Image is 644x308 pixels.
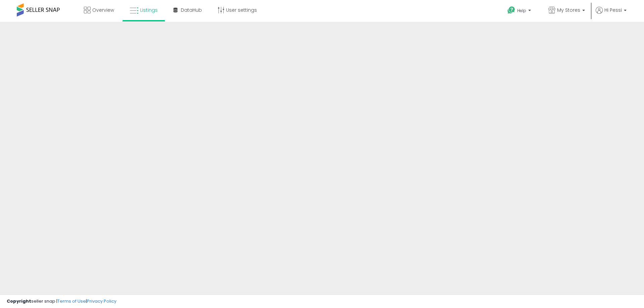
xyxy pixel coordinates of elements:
strong: Copyright [7,298,31,304]
a: Terms of Use [57,298,86,304]
a: Hi Pessi [596,7,627,22]
span: Help [517,8,526,13]
span: Listings [140,7,158,13]
a: Privacy Policy [87,298,116,304]
a: Help [502,1,538,22]
span: Overview [92,7,114,13]
i: Get Help [507,6,516,14]
span: Hi Pessi [604,7,622,13]
span: My Stores [557,7,580,13]
div: seller snap | | [7,298,116,305]
span: DataHub [181,7,202,13]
